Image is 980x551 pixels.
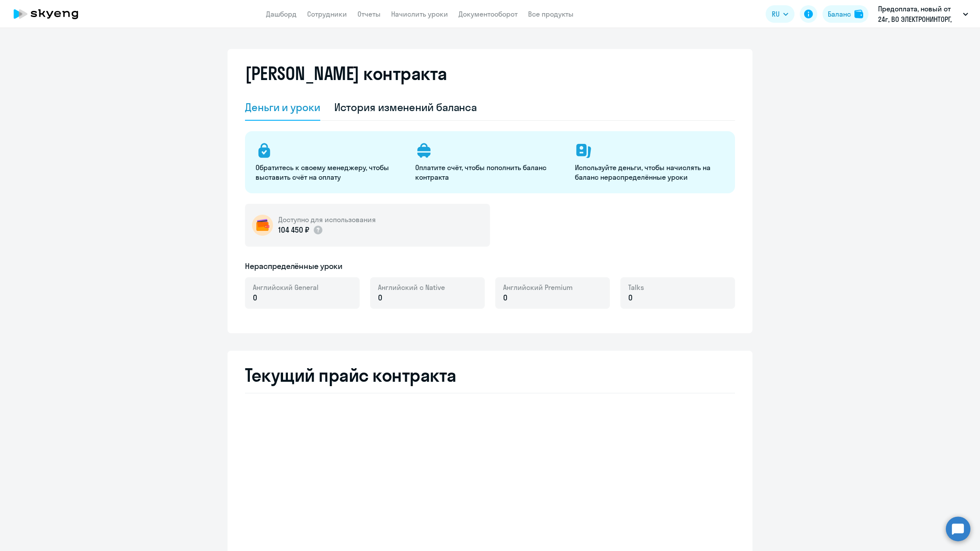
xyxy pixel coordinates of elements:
[503,292,507,303] span: 0
[245,100,320,114] div: Деньги и уроки
[822,5,868,23] button: Балансbalance
[252,215,273,236] img: wallet-circle.png
[378,282,445,292] span: Английский с Native
[628,292,633,303] span: 0
[828,9,851,19] div: Баланс
[278,215,376,224] h5: Доступно для использования
[357,10,381,18] a: Отчеты
[278,224,323,236] p: 104 450 ₽
[766,5,794,23] button: RU
[772,9,780,19] span: RU
[628,282,644,292] span: Talks
[266,10,297,18] a: Дашборд
[378,292,382,303] span: 0
[245,261,343,272] h5: Нераспределённые уроки
[528,10,574,18] a: Все продукты
[854,10,863,18] img: balance
[874,3,973,24] button: Предоплата, новый от 24г, ВО ЭЛЕКТРОНИНТОРГ, АО
[391,10,448,18] a: Начислить уроки
[255,163,405,182] p: Обратитесь к своему менеджеру, чтобы выставить счёт на оплату
[307,10,347,18] a: Сотрудники
[575,163,724,182] p: Используйте деньги, чтобы начислять на баланс нераспределённые уроки
[458,10,518,18] a: Документооборот
[334,100,477,114] div: История изменений баланса
[253,292,257,303] span: 0
[253,282,318,292] span: Английский General
[415,163,564,182] p: Оплатите счёт, чтобы пополнить баланс контракта
[878,3,959,24] p: Предоплата, новый от 24г, ВО ЭЛЕКТРОНИНТОРГ, АО
[245,63,447,84] h2: [PERSON_NAME] контракта
[245,365,735,386] h2: Текущий прайс контракта
[503,282,573,292] span: Английский Premium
